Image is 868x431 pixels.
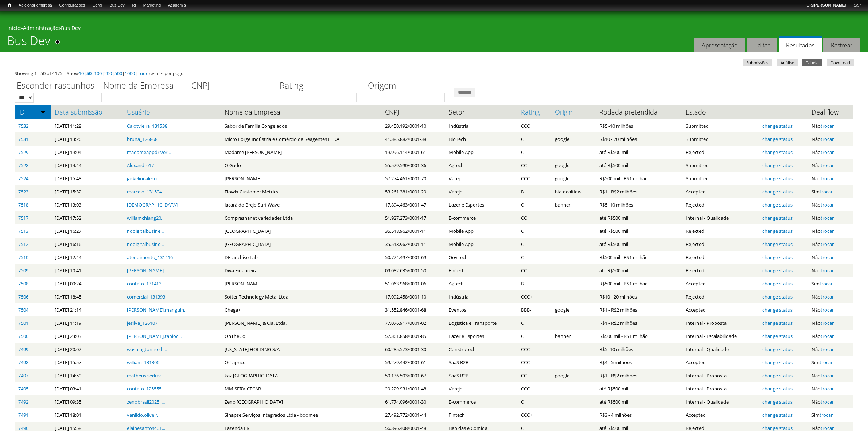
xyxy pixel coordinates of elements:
td: Não [808,198,853,211]
td: Internal - Qualidade [682,211,759,224]
td: 60.285.573/0001-30 [381,343,445,356]
a: trocar [821,123,834,129]
td: Mobile App [445,224,517,238]
a: trocar [820,280,833,287]
td: Sabor de Família Congelados [221,119,381,132]
a: change status [762,123,793,129]
a: trocar [821,175,834,182]
td: Agtech [445,159,517,172]
td: Diva Financeira [221,264,381,277]
td: Rejected [682,198,759,211]
a: [PERSON_NAME].manguin... [127,307,187,313]
td: [DATE] 15:32 [51,185,123,198]
td: Jacará do Brejo Surf Wave [221,198,381,211]
td: Construtech [445,343,517,356]
td: R$500 mil - R$1 milhão [596,330,682,343]
a: 7491 [18,412,28,418]
a: trocar [821,136,834,142]
th: Setor [445,105,517,119]
a: Academia [164,2,190,9]
td: 50.724.497/0001-69 [381,251,445,264]
td: CCC+ [517,290,551,303]
td: [DATE] 16:27 [51,224,123,238]
td: Rejected [682,290,759,303]
th: Rodada pretendida [596,105,682,119]
td: [DATE] 12:44 [51,251,123,264]
td: google [551,132,596,146]
td: Chega+ [221,303,381,316]
td: BioTech [445,132,517,146]
td: CCC [517,119,551,132]
a: 100 [94,70,102,77]
td: C [517,146,551,159]
td: Mobile App [445,146,517,159]
a: change status [762,215,793,221]
a: change status [762,293,793,300]
a: contato_125555 [127,385,161,392]
td: até R$500 mil [596,146,682,159]
a: Adicionar empresa [15,2,56,9]
a: trocar [821,320,834,326]
td: Submitted [682,172,759,185]
a: trocar [821,201,834,208]
a: change status [762,188,793,195]
a: 7508 [18,280,28,287]
a: 7531 [18,136,28,142]
a: Submissões [743,59,772,66]
a: 7500 [18,333,28,339]
td: [PERSON_NAME] [221,277,381,290]
td: 53.261.381/0001-29 [381,185,445,198]
td: Não [808,382,853,395]
td: [DATE] 17:52 [51,211,123,224]
a: 7506 [18,293,28,300]
td: 29.450.192/0001-10 [381,119,445,132]
td: Submitted [682,132,759,146]
td: Não [808,224,853,238]
a: Origin [555,108,592,116]
td: [US_STATE] HOLDING S/A [221,343,381,356]
td: Não [808,343,853,356]
td: banner [551,198,596,211]
th: Nome da Empresa [221,105,381,119]
a: Configurações [56,2,89,9]
td: R$10 - 20 milhões [596,132,682,146]
a: ID [18,108,47,116]
td: Rejected [682,146,759,159]
td: Não [808,172,853,185]
td: Sim [808,356,853,369]
a: Olá[PERSON_NAME] [803,2,850,9]
a: Bus Dev [106,2,128,9]
td: google [551,159,596,172]
td: C [517,198,551,211]
td: Eventos [445,303,517,316]
a: williamchiang20... [127,215,164,221]
a: change status [762,228,793,234]
a: contato_131413 [127,280,161,287]
a: 7498 [18,359,28,366]
a: Rastrear [823,38,860,52]
td: [DATE] 16:16 [51,238,123,251]
td: C [517,238,551,251]
a: Apresentação [694,38,745,52]
td: B [517,185,551,198]
a: change status [762,175,793,182]
a: marcelo_131504 [127,188,162,195]
td: bia-dealflow [551,185,596,198]
td: Não [808,316,853,330]
td: Softer Technology Metal Ltda [221,290,381,303]
td: Logística e Transporte [445,316,517,330]
a: change status [762,136,793,142]
td: R$500 mil - R$1 milhão [596,277,682,290]
a: trocar [820,188,833,195]
a: [DEMOGRAPHIC_DATA] [127,201,178,208]
a: Geral [89,2,106,9]
div: Showing 1 - 50 of 4175. Show | | | | | | results per page. [15,70,853,77]
td: [GEOGRAPHIC_DATA] [221,224,381,238]
img: ordem crescente [41,109,46,114]
td: Accepted [682,185,759,198]
td: 17.092.458/0001-10 [381,290,445,303]
td: até R$500 mil [596,159,682,172]
a: trocar [821,399,834,405]
a: 7513 [18,228,28,234]
label: CNPJ [190,80,273,93]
